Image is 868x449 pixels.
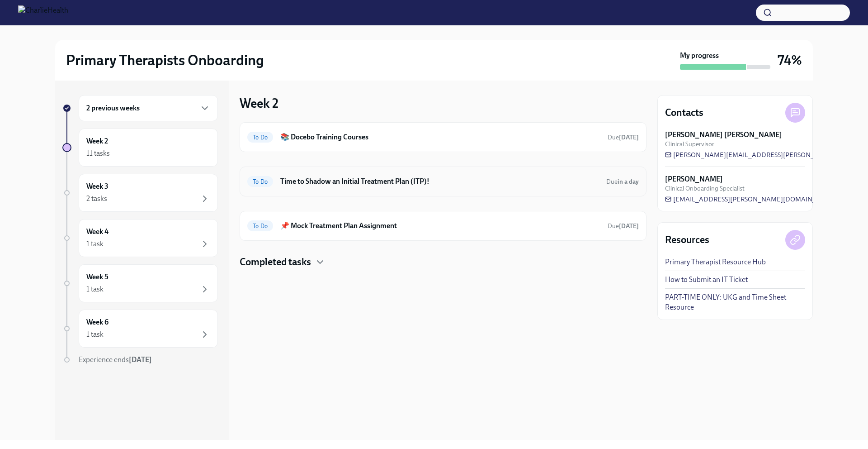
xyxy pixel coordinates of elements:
[62,174,218,212] a: Week 32 tasks
[665,130,782,140] strong: [PERSON_NAME] [PERSON_NAME]
[86,194,107,204] div: 2 tasks
[280,177,599,186] h6: Time to Shadow an Initial Treatment Plan (ITP)!
[247,178,273,185] span: To Do
[608,134,639,141] span: Due
[606,178,639,186] span: Due
[86,148,110,158] div: 11 tasks
[240,255,646,269] div: Completed tasks
[240,255,311,269] h4: Completed tasks
[665,257,766,267] a: Primary Therapist Resource Hub
[79,95,218,121] div: 2 previous weeks
[247,130,639,144] a: To Do📚 Docebo Training CoursesDue[DATE]
[247,219,639,233] a: To Do📌 Mock Treatment Plan AssignmentDue[DATE]
[665,275,748,285] a: How to Submit an IT Ticket
[86,272,108,282] h6: Week 5
[619,134,639,141] strong: [DATE]
[619,222,639,230] strong: [DATE]
[665,140,714,148] span: Clinical Supervisor
[665,174,723,184] strong: [PERSON_NAME]
[608,222,639,230] span: August 15th, 2025 09:00
[129,355,152,364] strong: [DATE]
[608,133,639,142] span: August 19th, 2025 09:00
[240,95,278,111] h3: Week 2
[608,222,639,230] span: Due
[247,223,273,229] span: To Do
[247,174,639,189] a: To DoTime to Shadow an Initial Treatment Plan (ITP)!Duein a day
[86,239,104,249] div: 1 task
[62,264,218,302] a: Week 51 task
[66,51,264,69] h2: Primary Therapists Onboarding
[665,184,745,193] span: Clinical Onboarding Specialist
[680,51,719,61] strong: My progress
[62,310,218,348] a: Week 61 task
[665,233,709,247] h4: Resources
[778,52,802,68] h3: 74%
[86,182,108,191] h6: Week 3
[606,177,639,186] span: August 16th, 2025 09:00
[280,221,600,231] h6: 📌 Mock Treatment Plan Assignment
[247,134,273,141] span: To Do
[86,284,104,294] div: 1 task
[86,227,108,237] h6: Week 4
[280,132,600,142] h6: 📚 Docebo Training Courses
[665,195,838,204] a: [EMAIL_ADDRESS][PERSON_NAME][DOMAIN_NAME]
[86,330,104,339] div: 1 task
[86,103,140,113] h6: 2 previous weeks
[86,317,108,327] h6: Week 6
[79,355,152,364] span: Experience ends
[62,129,218,167] a: Week 211 tasks
[86,136,108,146] h6: Week 2
[18,5,68,20] img: CharlieHealth
[62,219,218,257] a: Week 41 task
[618,178,639,186] strong: in a day
[665,292,805,312] a: PART-TIME ONLY: UKG and Time Sheet Resource
[665,106,703,119] h4: Contacts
